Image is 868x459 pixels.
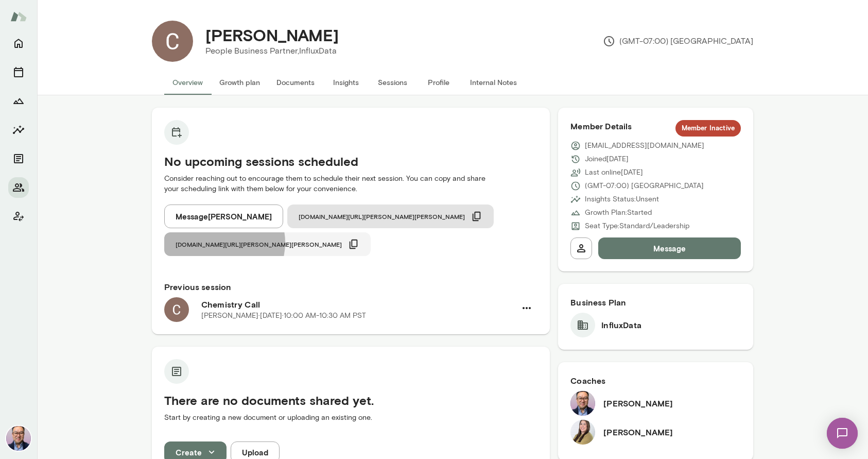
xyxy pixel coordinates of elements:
[603,397,673,410] h6: [PERSON_NAME]
[603,426,673,438] h6: [PERSON_NAME]
[601,319,641,331] h6: InfluxData
[570,296,741,309] h6: Business Plan
[8,62,29,82] button: Sessions
[268,70,323,95] button: Documents
[8,120,29,140] button: Insights
[299,212,465,220] span: [DOMAIN_NAME][URL][PERSON_NAME][PERSON_NAME]
[585,154,629,164] p: Joined [DATE]
[10,7,27,26] img: Mento
[570,120,741,137] h6: Member Details
[201,298,516,311] h6: Chemistry Call
[164,232,371,256] button: [DOMAIN_NAME][URL][PERSON_NAME][PERSON_NAME]
[164,281,537,293] h6: Previous session
[152,21,193,62] img: Christine Hynson
[164,413,537,423] p: Start by creating a new document or uploading an existing one.
[164,205,283,228] button: Message[PERSON_NAME]
[585,221,689,231] p: Seat Type: Standard/Leadership
[603,35,753,47] p: (GMT-07:00) [GEOGRAPHIC_DATA]
[369,70,415,95] button: Sessions
[8,177,29,198] button: Members
[205,45,339,57] p: People Business Partner, InfluxData
[675,123,741,133] span: Member Inactive
[570,375,741,387] h6: Coaches
[211,70,268,95] button: Growth plan
[585,181,704,191] p: (GMT-07:00) [GEOGRAPHIC_DATA]
[585,141,704,151] p: [EMAIL_ADDRESS][DOMAIN_NAME]
[8,206,29,227] button: Client app
[8,91,29,111] button: Growth Plan
[6,426,31,451] img: Valentin Wu
[287,205,494,228] button: [DOMAIN_NAME][URL][PERSON_NAME][PERSON_NAME]
[164,174,537,194] p: Consider reaching out to encourage them to schedule their next session. You can copy and share yo...
[164,392,537,409] h5: There are no documents shared yet.
[570,420,595,445] img: Michelle Doan
[164,70,211,95] button: Overview
[585,208,652,218] p: Growth Plan: Started
[570,391,595,416] img: Valentin Wu
[8,148,29,169] button: Documents
[205,25,339,45] h4: [PERSON_NAME]
[415,70,462,95] button: Profile
[201,311,366,321] p: [PERSON_NAME] · [DATE] · 10:00 AM-10:30 AM PST
[585,167,643,178] p: Last online [DATE]
[8,33,29,54] button: Home
[598,237,741,259] button: Message
[585,194,659,205] p: Insights Status: Unsent
[323,70,369,95] button: Insights
[176,240,342,248] span: [DOMAIN_NAME][URL][PERSON_NAME][PERSON_NAME]
[462,70,525,95] button: Internal Notes
[164,153,537,169] h5: No upcoming sessions scheduled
